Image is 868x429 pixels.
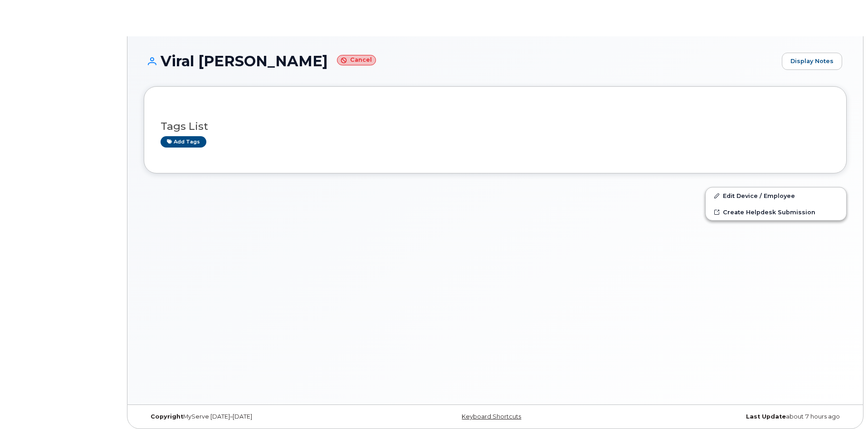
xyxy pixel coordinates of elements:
[706,204,846,220] a: Create Helpdesk Submission
[144,413,378,420] div: MyServe [DATE]–[DATE]
[161,136,206,148] a: Add tags
[144,53,777,69] h1: Viral [PERSON_NAME]
[462,413,521,420] a: Keyboard Shortcuts
[612,413,847,420] div: about 7 hours ago
[782,53,842,70] a: Display Notes
[746,413,786,420] strong: Last Update
[161,121,830,132] h3: Tags List
[337,55,376,65] small: Cancel
[706,187,846,204] a: Edit Device / Employee
[151,413,183,420] strong: Copyright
